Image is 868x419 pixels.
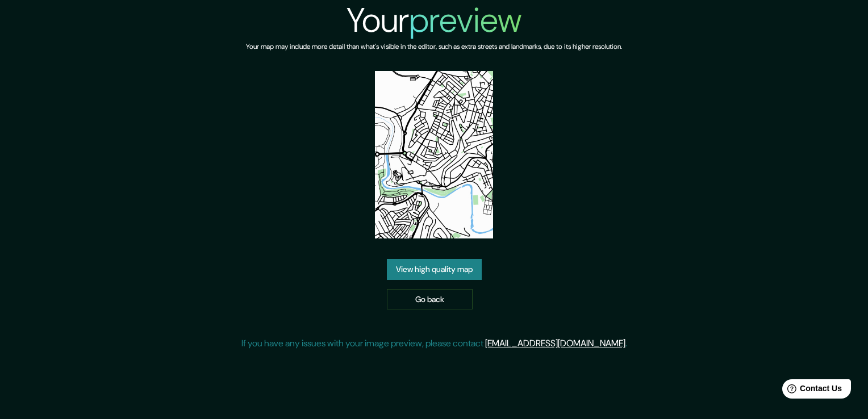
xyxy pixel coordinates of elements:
h6: Your map may include more detail than what's visible in the editor, such as extra streets and lan... [246,41,622,53]
p: If you have any issues with your image preview, please contact . [241,337,627,350]
a: [EMAIL_ADDRESS][DOMAIN_NAME] [485,337,625,349]
a: Go back [387,289,473,310]
a: View high quality map [387,259,482,280]
iframe: Help widget launcher [767,375,856,407]
img: created-map-preview [375,71,494,238]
